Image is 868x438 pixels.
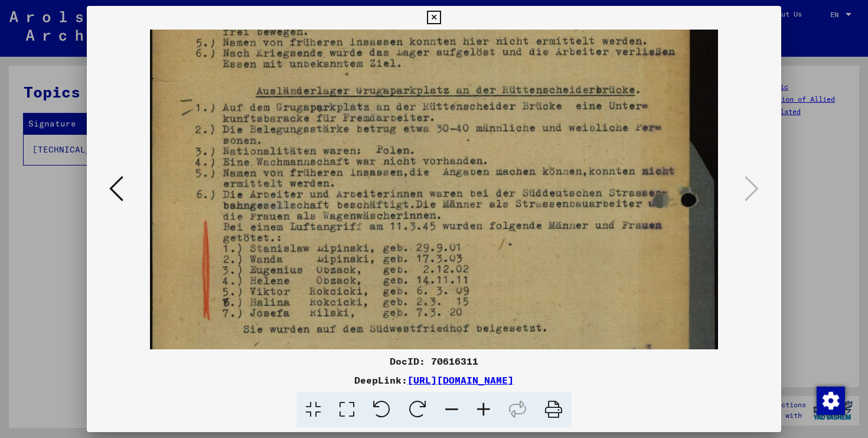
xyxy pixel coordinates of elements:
div: DocID: 70616311 [87,354,781,368]
img: Change consent [817,387,845,415]
div: Change consent [816,386,844,414]
div: DeepLink: [87,373,781,387]
a: [URL][DOMAIN_NAME] [407,374,514,386]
